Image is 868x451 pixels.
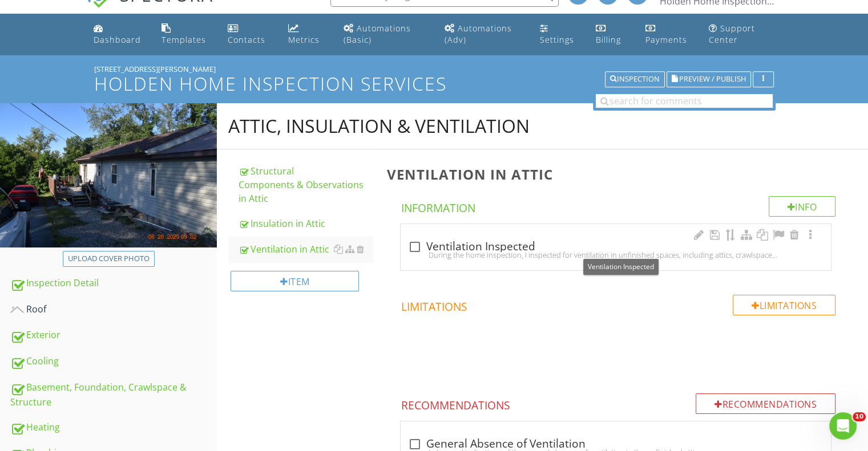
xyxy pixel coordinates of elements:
[667,71,751,87] button: Preview / Publish
[679,76,746,83] span: Preview / Publish
[610,75,660,83] div: Inspection
[401,295,835,314] h4: Limitations
[10,380,217,409] div: Basement, Foundation, Crawlspace & Structure
[641,18,696,51] a: Payments
[162,34,206,45] div: Templates
[10,302,217,317] div: Roof
[228,115,530,137] div: Attic, Insulation & Ventilation
[407,250,824,259] div: During the home inspection, I inspected for ventilation in unfinished spaces, including attics, c...
[10,328,217,343] div: Exterior
[344,23,411,45] div: Automations (Basic)
[157,18,213,51] a: Templates
[68,253,150,265] div: Upload cover photo
[540,34,574,45] div: Settings
[94,64,774,74] div: [STREET_ADDRESS][PERSON_NAME]
[667,73,751,83] a: Preview / Publish
[339,18,431,51] a: Automations (Basic)
[94,74,774,94] h1: Holden Home Inspection Services
[704,18,779,51] a: Support Center
[733,295,835,315] div: Limitations
[401,393,835,413] h4: Recommendations
[440,18,526,51] a: Automations (Advanced)
[591,18,632,51] a: Billing
[596,34,621,45] div: Billing
[535,18,582,51] a: Settings
[605,73,665,83] a: Inspection
[445,23,512,45] div: Automations (Adv)
[709,23,755,45] div: Support Center
[239,164,373,205] div: Structural Components & Observations in Attic
[239,217,373,230] div: Insulation in Attic
[231,271,359,291] div: Item
[94,34,141,45] div: Dashboard
[288,34,320,45] div: Metrics
[10,354,217,369] div: Cooling
[10,276,217,291] div: Inspection Detail
[696,393,835,414] div: Recommendations
[645,34,687,45] div: Payments
[853,412,866,421] span: 10
[10,420,217,435] div: Heating
[829,412,857,440] iframe: Intercom live chat
[588,262,654,271] span: Ventilation Inspected
[223,18,274,51] a: Contacts
[284,18,330,51] a: Metrics
[239,242,373,256] div: Ventilation in Attic
[89,18,148,51] a: Dashboard
[769,196,836,217] div: Info
[63,251,155,267] button: Upload cover photo
[386,166,850,182] h3: Ventilation in Attic
[401,196,835,216] h4: Information
[596,94,773,108] input: search for comments
[605,71,665,87] button: Inspection
[227,34,265,45] div: Contacts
